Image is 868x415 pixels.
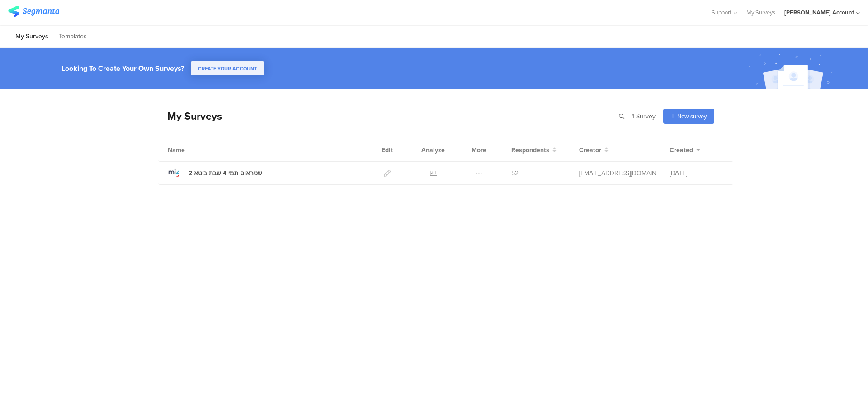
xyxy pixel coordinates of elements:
[511,168,519,178] span: 52
[191,61,264,75] button: CREATE YOUR ACCOUNT
[168,145,222,155] div: Name
[579,145,601,155] span: Creator
[158,108,222,124] div: My Surveys
[670,145,693,155] span: Created
[511,145,549,155] span: Respondents
[61,63,184,74] div: Looking To Create Your Own Surveys?
[198,65,257,72] span: CREATE YOUR ACCOUNT
[745,51,839,92] img: create_account_image.svg
[579,168,656,178] div: odelya@ifocus-r.com
[8,6,59,17] img: segmanta logo
[784,8,854,17] div: [PERSON_NAME] Account
[11,26,52,47] li: My Surveys
[469,139,489,161] div: More
[670,145,700,155] button: Created
[579,145,609,155] button: Creator
[420,139,447,161] div: Analyze
[377,139,397,161] div: Edit
[677,112,707,121] span: New survey
[670,168,724,178] div: [DATE]
[632,112,656,121] span: 1 Survey
[511,145,557,155] button: Respondents
[168,167,262,179] a: 2 שטראוס תמי 4 שבת ביטא
[626,112,630,121] span: |
[712,8,731,17] span: Support
[55,26,91,47] li: Templates
[189,168,262,178] div: 2 שטראוס תמי 4 שבת ביטא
